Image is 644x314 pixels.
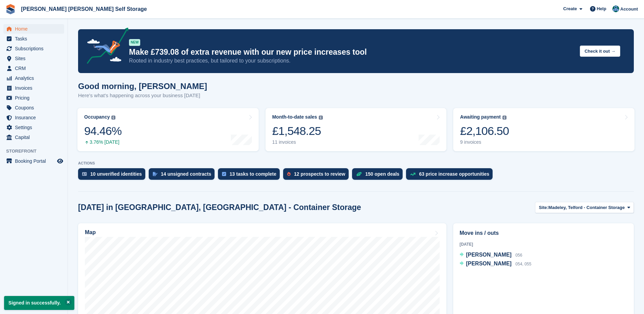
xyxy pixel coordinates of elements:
[406,168,496,183] a: 63 price increase opportunities
[3,123,64,132] a: menu
[460,114,501,120] div: Awaiting payment
[597,5,606,12] span: Help
[3,93,64,103] a: menu
[580,46,620,57] button: Check it out →
[460,260,531,268] a: [PERSON_NAME] 054, 055
[502,116,507,120] img: icon-info-grey-7440780725fd019a000dd9b08b2336e03edf1995a4989e88bcd33f0948082b44.svg
[539,204,548,211] span: Site:
[453,108,634,151] a: Awaiting payment £2,106.50 9 invoices
[3,103,64,112] a: menu
[149,168,218,183] a: 14 unsigned contracts
[287,172,291,176] img: prospect-51fa495bee0391a8d652442698ab0144808aea92771e9ea1ae160a38d050c398.svg
[15,123,56,132] span: Settings
[319,116,323,120] img: icon-info-grey-7440780725fd019a000dd9b08b2336e03edf1995a4989e88bcd33f0948082b44.svg
[272,124,323,138] div: £1,548.25
[466,261,512,266] span: [PERSON_NAME]
[3,156,64,166] a: menu
[15,83,56,93] span: Invoices
[81,28,129,66] img: price-adjustments-announcement-icon-8257ccfd72463d97f412b2fc003d46551f7dbcb40ab6d574587a9cd5c0d94...
[5,4,16,14] img: stora-icon-8386f47178a22dfd0bd8f6a31ec36ba5ce8667c1dd55bd0f319d3a0aa187defe.svg
[548,204,625,211] span: Madeley, Telford - Container Storage
[129,57,574,65] p: Rooted in industry best practices, but tailored to your subscriptions.
[84,124,122,138] div: 94.46%
[15,156,56,166] span: Booking Portal
[283,168,352,183] a: 12 prospects to review
[218,168,283,183] a: 13 tasks to complete
[3,83,64,93] a: menu
[15,24,56,34] span: Home
[82,172,87,176] img: verify_identity-adf6edd0f0f0b5bbfe63781bf79b02c33cf7c696d77639b501bdc392416b5a36.svg
[410,173,416,176] img: price_increase_opportunities-93ffe204e8149a01c8c9dc8f82e8f89637d9d84a8eef4429ea346261dce0b2c0.svg
[78,203,361,212] h2: [DATE] in [GEOGRAPHIC_DATA], [GEOGRAPHIC_DATA] - Container Storage
[85,229,96,235] h2: Map
[3,24,64,34] a: menu
[460,229,627,237] h2: Move ins / outs
[620,6,638,13] span: Account
[77,108,259,151] a: Occupancy 94.46% 3.76% [DATE]
[3,64,64,73] a: menu
[229,171,276,177] div: 13 tasks to complete
[111,116,115,120] img: icon-info-grey-7440780725fd019a000dd9b08b2336e03edf1995a4989e88bcd33f0948082b44.svg
[15,93,56,103] span: Pricing
[272,139,323,145] div: 11 invoices
[3,133,64,142] a: menu
[78,168,149,183] a: 10 unverified identities
[272,114,317,120] div: Month-to-date sales
[460,251,522,260] a: [PERSON_NAME] 056
[265,108,447,151] a: Month-to-date sales £1,548.25 11 invoices
[78,92,207,100] p: Here's what's happening across your business [DATE]
[18,3,150,15] a: [PERSON_NAME] [PERSON_NAME] Self Storage
[3,44,64,53] a: menu
[460,124,509,138] div: £2,106.50
[460,139,509,145] div: 9 invoices
[294,171,345,177] div: 12 prospects to review
[6,148,68,155] span: Storefront
[612,5,619,12] img: Jake Timmins
[15,44,56,53] span: Subscriptions
[129,39,140,46] div: NEW
[352,168,406,183] a: 150 open deals
[222,172,226,176] img: task-75834270c22a3079a89374b754ae025e5fb1db73e45f91037f5363f120a921f8.svg
[15,113,56,122] span: Insurance
[3,113,64,122] a: menu
[3,54,64,63] a: menu
[153,172,158,176] img: contract_signature_icon-13c848040528278c33f63329250d36e43548de30e8caae1d1a13099fd9432cc5.svg
[3,73,64,83] a: menu
[78,161,634,165] p: ACTIONS
[563,5,577,12] span: Create
[15,73,56,83] span: Analytics
[365,171,399,177] div: 150 open deals
[356,172,362,176] img: deal-1b604bf984904fb50ccaf53a9ad4b4a5d6e5aea283cecdc64d6e3604feb123c2.svg
[15,64,56,73] span: CRM
[15,103,56,112] span: Coupons
[90,171,142,177] div: 10 unverified identities
[15,34,56,43] span: Tasks
[15,133,56,142] span: Capital
[78,82,207,91] h1: Good morning, [PERSON_NAME]
[3,34,64,43] a: menu
[15,54,56,63] span: Sites
[56,157,64,165] a: Preview store
[4,296,74,310] p: Signed in successfully.
[84,139,122,145] div: 3.76% [DATE]
[460,241,627,247] div: [DATE]
[129,47,574,57] p: Make £739.08 of extra revenue with our new price increases tool
[515,253,522,258] span: 056
[515,262,531,266] span: 054, 055
[84,114,110,120] div: Occupancy
[161,171,211,177] div: 14 unsigned contracts
[466,252,512,258] span: [PERSON_NAME]
[419,171,489,177] div: 63 price increase opportunities
[535,202,634,213] button: Site: Madeley, Telford - Container Storage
